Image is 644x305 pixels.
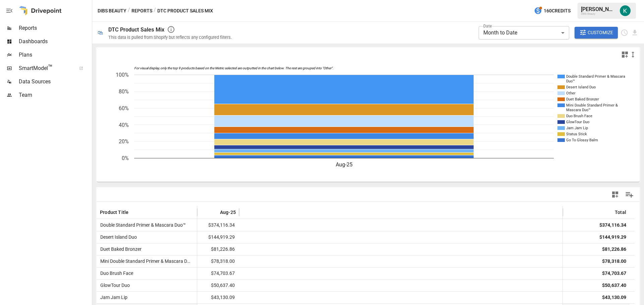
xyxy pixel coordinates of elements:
[154,7,156,15] div: /
[98,246,142,252] span: Duet Baked Bronzer
[19,51,91,59] span: Plans
[566,91,576,95] text: Other
[602,292,626,303] div: $43,130.09
[483,23,492,29] label: Date
[599,231,626,243] div: $144,919.29
[97,61,635,182] svg: A chart.
[588,28,613,37] span: Customize
[201,292,236,303] span: $43,130.09
[19,91,91,99] span: Team
[566,85,596,89] text: Desert Island Duo
[201,231,236,243] span: $144,919.29
[581,6,616,12] div: [PERSON_NAME]
[621,29,628,36] button: Schedule report
[122,155,129,161] text: 0%
[98,234,137,240] span: Desert Island Duo
[566,108,591,112] text: Mascara Duo™
[602,268,626,279] div: $74,703.67
[128,7,130,15] div: /
[19,37,91,46] span: Dashboards
[581,12,616,15] div: DIBS Beauty
[19,64,72,72] span: SmartModel
[119,105,129,111] text: 60%
[602,255,626,267] div: $78,318.00
[201,219,236,231] span: $374,116.34
[201,243,236,255] span: $81,226.86
[108,35,232,40] div: This data is pulled from Shopify but reflects any configured filters.
[48,63,53,72] span: ™
[201,268,236,279] span: $74,703.67
[201,255,236,267] span: $78,318.00
[210,208,219,217] button: Sort
[566,103,618,107] text: Mini Double Standard Primer &
[19,24,91,32] span: Reports
[19,78,91,86] span: Data Sources
[129,208,139,217] button: Sort
[98,283,130,288] span: GlowTour Duo
[599,219,626,231] div: $374,116.34
[566,132,587,136] text: Status Stick
[575,27,618,39] button: Customize
[531,5,573,17] button: 160Credits
[134,66,333,70] text: For visual display, only the top 9 products based on the Metric selected are outputted in the cha...
[631,29,639,36] button: Download report
[620,5,631,16] img: Katherine Rose
[566,138,598,142] text: Go To Glossy Balm
[336,161,353,168] text: Aug-25
[119,122,129,128] text: 40%
[201,280,236,291] span: $50,637.40
[615,210,626,215] div: Total
[116,72,129,78] text: 100%
[131,7,152,15] button: Reports
[566,74,625,79] text: Double Standard Primer & Mascara
[566,114,592,118] text: Duo Brush Face
[566,79,575,83] text: Duo™
[98,295,127,300] span: Jam Jam Lip
[602,243,626,255] div: $81,226.86
[566,126,588,130] text: Jam Jam Lip
[119,88,129,95] text: 80%
[616,1,635,20] button: Katherine Rose
[544,7,571,15] span: 160 Credits
[98,258,196,264] span: Mini Double Standard Primer & Mascara Duo™
[98,7,126,15] button: DIBS Beauty
[98,271,133,276] span: Duo Brush Face
[483,29,517,36] span: Month to Date
[220,209,236,216] span: Aug-25
[566,97,599,101] text: Duet Baked Bronzer
[602,280,626,291] div: $50,637.40
[100,209,128,216] span: Product Title
[119,138,129,145] text: 20%
[622,187,637,202] button: Manage Columns
[98,29,103,36] div: 🛍
[108,26,164,33] div: DTC Product Sales Mix
[98,222,186,228] span: Double Standard Primer & Mascara Duo™
[566,120,589,124] text: GlowTour Duo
